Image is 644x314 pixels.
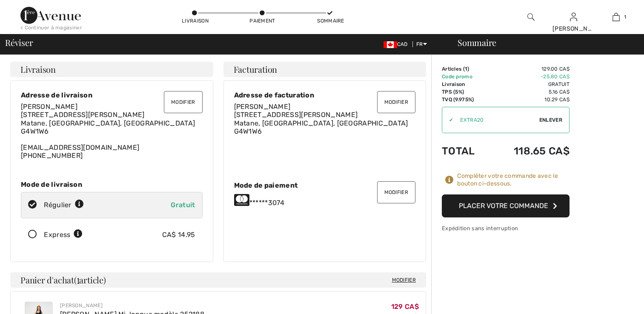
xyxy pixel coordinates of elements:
div: Sommaire [317,17,343,25]
div: Paiement [249,17,275,25]
span: Réviser [5,38,33,47]
div: ✔ [442,116,453,124]
td: TPS (5%) [442,88,489,96]
button: Modifier [377,181,415,203]
button: Placer votre commande [442,194,570,217]
a: 1 [595,12,637,22]
div: CA$ 14.95 [162,230,195,240]
div: Mode de paiement [234,181,416,189]
span: [PERSON_NAME] [21,103,77,111]
div: Compléter votre commande avec le bouton ci-dessous. [457,172,570,188]
td: Livraison [442,80,489,88]
span: [STREET_ADDRESS][PERSON_NAME] Matane, [GEOGRAPHIC_DATA], [GEOGRAPHIC_DATA] G4W1W6 [21,111,195,135]
td: 10.29 CA$ [489,96,570,103]
td: -25.80 CA$ [489,73,570,80]
td: Articles ( ) [442,65,489,73]
input: Code promo [453,107,539,133]
a: Se connecter [570,13,577,21]
div: [PERSON_NAME] [60,302,204,309]
span: Enlever [539,116,562,124]
span: 1 [465,66,467,72]
div: Adresse de facturation [234,91,416,99]
span: Gratuit [171,201,195,209]
span: ( article) [74,274,106,285]
div: < Continuer à magasiner [20,24,82,31]
td: Code promo [442,73,489,80]
td: 129.00 CA$ [489,65,570,73]
button: Modifier [377,91,415,113]
td: Total [442,137,489,166]
img: 1ère Avenue [20,7,81,24]
div: Mode de livraison [21,180,203,188]
td: TVQ (9.975%) [442,96,489,103]
div: [EMAIL_ADDRESS][DOMAIN_NAME] [PHONE_NUMBER] [21,103,203,160]
div: Expédition sans interruption [442,224,570,232]
span: Modifier [392,276,416,284]
span: CAD [384,41,411,47]
img: Canadian Dollar [384,41,397,48]
span: 1 [624,13,626,21]
span: 1 [77,274,80,285]
span: [STREET_ADDRESS][PERSON_NAME] Matane, [GEOGRAPHIC_DATA], [GEOGRAPHIC_DATA] G4W1W6 [234,111,408,135]
div: [PERSON_NAME] [552,24,594,33]
button: Modifier [164,91,202,113]
div: Régulier [44,200,84,210]
div: Express [44,230,83,240]
img: Mon panier [613,12,620,22]
td: 5.16 CA$ [489,88,570,96]
h4: Panier d'achat [10,272,426,288]
div: Sommaire [447,38,639,47]
img: Mes infos [570,12,577,22]
span: FR [416,41,427,47]
span: Facturation [234,65,278,74]
div: Adresse de livraison [21,91,203,99]
td: 118.65 CA$ [489,137,570,166]
span: [PERSON_NAME] [234,103,291,111]
td: Gratuit [489,80,570,88]
div: Livraison [182,17,207,25]
span: Livraison [20,65,56,74]
img: recherche [527,12,535,22]
span: 129 CA$ [391,303,419,311]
